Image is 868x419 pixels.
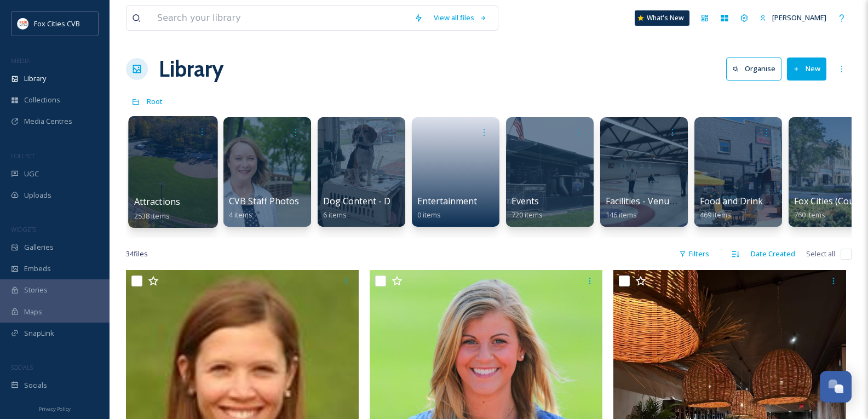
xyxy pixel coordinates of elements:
[635,10,689,26] a: What's New
[24,242,54,252] span: Galleries
[806,249,835,259] span: Select all
[24,73,46,84] span: Library
[606,210,637,220] span: 146 items
[511,196,543,220] a: Events720 items
[11,56,30,65] span: MEDIA
[39,401,71,415] a: Privacy Policy
[11,225,36,233] span: WIDGETS
[126,249,148,259] span: 34 file s
[606,195,751,207] span: Facilities - Venues - Meeting Spaces
[11,152,35,160] span: COLLECT
[700,196,763,220] a: Food and Drink469 items
[323,195,436,207] span: Dog Content - Dog Friendly
[24,307,42,317] span: Maps
[745,243,801,265] div: Date Created
[417,196,477,220] a: Entertainment0 items
[24,169,39,179] span: UGC
[772,13,826,22] span: [PERSON_NAME]
[726,58,787,80] a: Organise
[24,263,51,274] span: Embeds
[134,197,181,221] a: Attractions2538 items
[323,210,347,220] span: 6 items
[24,116,72,127] span: Media Centres
[674,243,715,265] div: Filters
[700,195,763,207] span: Food and Drink
[134,210,170,220] span: 2538 items
[159,53,223,85] a: Library
[417,195,477,207] span: Entertainment
[794,210,825,220] span: 760 items
[417,210,441,220] span: 0 items
[229,195,299,207] span: CVB Staff Photos
[229,196,299,220] a: CVB Staff Photos4 items
[24,190,51,200] span: Uploads
[147,96,163,106] span: Root
[700,210,731,220] span: 469 items
[24,95,60,105] span: Collections
[820,371,852,403] button: Open Chat
[39,405,71,412] span: Privacy Policy
[726,58,781,80] button: Organise
[511,210,543,220] span: 720 items
[754,7,832,28] a: [PERSON_NAME]
[34,19,80,28] span: Fox Cities CVB
[11,363,33,371] span: SOCIALS
[152,6,409,30] input: Search your library
[511,195,539,207] span: Events
[787,58,826,80] button: New
[323,196,436,220] a: Dog Content - Dog Friendly6 items
[606,196,751,220] a: Facilities - Venues - Meeting Spaces146 items
[147,95,163,108] a: Root
[428,7,492,28] a: View all files
[134,196,181,208] span: Attractions
[24,285,48,295] span: Stories
[24,328,54,338] span: SnapLink
[229,210,252,220] span: 4 items
[24,380,47,391] span: Socials
[18,18,28,29] img: images.png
